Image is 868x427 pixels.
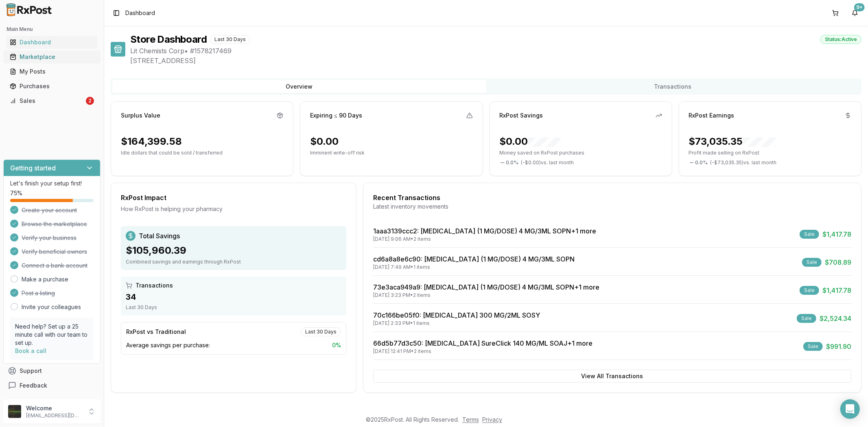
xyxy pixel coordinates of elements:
a: Marketplace [7,50,97,64]
nav: breadcrumb [125,9,155,17]
div: [DATE] 7:49 AM • 1 items [373,264,575,270]
span: Dashboard [125,9,155,17]
button: Dashboard [3,36,101,49]
a: Purchases [7,79,97,94]
div: [DATE] 2:33 PM • 1 items [373,320,540,327]
span: 75 % [10,189,22,197]
div: How RxPost is helping your pharmacy [121,205,346,213]
div: $105,960.39 [126,244,341,257]
button: Overview [112,80,486,93]
div: Recent Transactions [373,193,851,203]
span: Verify beneficial owners [22,248,87,256]
span: Browse the marketplace [22,220,87,228]
button: Support [3,364,101,378]
a: cd6a8a8e6c90: [MEDICAL_DATA] (1 MG/DOSE) 4 MG/3ML SOPN [373,255,575,263]
span: Lit Chemists Corp • # 1578217469 [130,46,861,56]
span: Post a listing [22,289,55,297]
p: Imminent write-off risk [310,150,472,156]
div: RxPost Impact [121,193,346,203]
a: 1aaa3139ccc2: [MEDICAL_DATA] (1 MG/DOSE) 4 MG/3ML SOPN+1 more [373,227,596,235]
span: Transactions [136,281,173,290]
div: Dashboard [10,38,94,46]
span: 0.0 % [506,159,519,166]
div: [DATE] 3:23 PM • 2 items [373,292,599,298]
button: Feedback [3,378,101,393]
span: $991.90 [826,342,851,351]
button: Purchases [3,80,101,93]
div: Sale [802,258,822,267]
a: Dashboard [7,35,97,50]
span: Create your account [22,206,77,214]
div: Sale [797,314,816,323]
div: Last 30 Days [126,304,341,311]
a: 66d5b77d3c50: [MEDICAL_DATA] SureClick 140 MG/ML SOAJ+1 more [373,339,593,347]
div: RxPost vs Traditional [126,328,186,336]
span: 0.0 % [695,159,708,166]
div: Purchases [10,82,94,90]
a: Privacy [482,416,502,423]
div: My Posts [10,68,94,76]
div: Marketplace [10,53,94,61]
div: $0.00 [500,135,561,148]
p: [EMAIL_ADDRESS][DOMAIN_NAME] [26,412,83,419]
span: $2,524.34 [820,314,851,323]
div: Sale [800,230,819,239]
button: 9+ [848,7,861,20]
p: Money saved on RxPost purchases [500,150,662,156]
button: My Posts [3,65,101,78]
div: 9+ [854,3,865,11]
div: Last 30 Days [210,35,250,44]
button: Transactions [486,80,860,93]
span: [STREET_ADDRESS] [130,56,861,65]
span: $1,417.78 [822,229,851,239]
button: Sales2 [3,94,101,107]
div: Sale [803,342,823,351]
span: ( - $73,035.35 ) vs. last month [711,159,777,166]
a: 73e3aca949a9: [MEDICAL_DATA] (1 MG/DOSE) 4 MG/3ML SOPN+1 more [373,283,599,291]
div: Open Intercom Messenger [840,399,860,419]
div: $164,399.58 [121,135,182,148]
div: Surplus Value [121,111,160,120]
div: [DATE] 12:41 PM • 2 items [373,348,593,355]
div: 2 [86,97,94,105]
div: RxPost Earnings [689,111,735,120]
span: 0 % [332,341,341,349]
a: Invite your colleagues [22,303,81,311]
div: $73,035.35 [689,135,776,148]
h3: Getting started [10,163,56,173]
h1: Store Dashboard [130,33,207,46]
h2: Main Menu [7,26,97,33]
span: Feedback [20,381,47,390]
img: RxPost Logo [3,3,55,16]
div: Status: Active [820,35,861,44]
div: $0.00 [310,135,339,148]
div: Combined savings and earnings through RxPost [126,259,341,265]
span: ( - $0.00 ) vs. last month [521,159,574,166]
div: [DATE] 9:06 AM • 2 items [373,236,596,242]
p: Let's finish your setup first! [10,179,94,187]
a: Sales2 [7,94,97,108]
p: Welcome [26,404,83,412]
a: Terms [462,416,479,423]
span: Connect a bank account [22,261,87,270]
a: 70c166be05f0: [MEDICAL_DATA] 300 MG/2ML SOSY [373,311,540,319]
div: 34 [126,291,341,303]
span: Total Savings [139,231,180,241]
p: Need help? Set up a 25 minute call with our team to set up. [15,322,89,347]
div: RxPost Savings [500,111,543,120]
span: $1,417.78 [822,285,851,295]
button: Marketplace [3,50,101,63]
p: Profit made selling on RxPost [689,150,851,156]
a: My Posts [7,64,97,79]
a: Book a call [15,347,46,354]
span: Average savings per purchase: [126,341,210,349]
span: $708.89 [825,257,851,267]
div: Latest inventory movements [373,203,851,211]
p: Idle dollars that could be sold / transferred [121,150,283,156]
div: Sale [800,286,819,295]
button: View All Transactions [373,370,851,383]
span: Verify your business [22,234,77,242]
div: Sales [10,97,84,105]
img: User avatar [8,405,21,418]
a: Make a purchase [22,275,68,283]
